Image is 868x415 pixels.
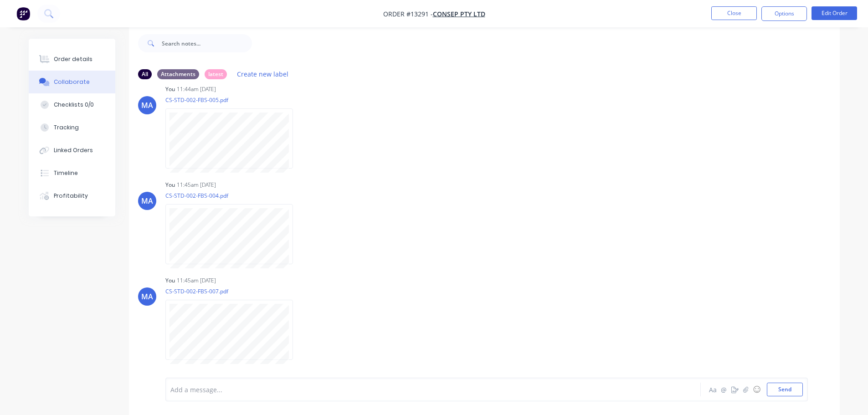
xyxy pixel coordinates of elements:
div: 11:44am [DATE] [177,85,216,93]
p: CS-STD-002-FBS-004.pdf [165,192,302,200]
button: Tracking [29,116,115,139]
div: You [165,85,175,93]
button: ☺ [751,384,762,395]
div: Linked Orders [54,146,93,154]
div: MA [141,100,153,111]
input: Search notes... [162,34,252,52]
button: Close [711,6,757,20]
div: MA [141,291,153,302]
button: @ [719,384,729,395]
p: CS-STD-002-FBS-005.pdf [165,96,302,104]
div: You [165,181,175,189]
button: Edit Order [812,6,857,20]
button: Profitability [29,184,115,207]
button: Collaborate [29,71,115,93]
img: Factory [16,7,30,20]
div: All [138,69,152,79]
button: Checklists 0/0 [29,93,115,116]
button: Create new label [232,68,293,80]
div: Collaborate [54,78,90,86]
div: Tracking [54,123,79,132]
button: Send [767,383,803,396]
div: latest [205,69,227,79]
div: Order details [54,55,92,63]
div: Profitability [54,192,88,200]
button: Timeline [29,162,115,184]
button: Options [761,6,807,21]
div: 11:45am [DATE] [177,277,216,285]
p: CS-STD-002-FBS-007.pdf [165,287,302,295]
button: Linked Orders [29,139,115,162]
button: Aa [708,384,719,395]
div: MA [141,195,153,206]
div: Checklists 0/0 [54,101,94,109]
div: Attachments [157,69,199,79]
button: Order details [29,48,115,71]
div: 11:45am [DATE] [177,181,216,189]
div: You [165,277,175,285]
span: Order #13291 - [383,10,433,18]
a: Consep Pty Ltd [433,10,485,18]
div: Timeline [54,169,78,177]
